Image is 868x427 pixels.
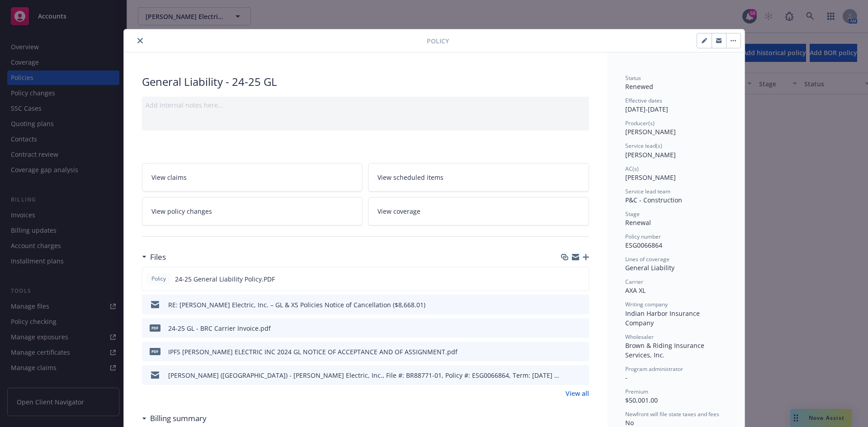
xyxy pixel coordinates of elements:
div: IPFS [PERSON_NAME] ELECTRIC INC 2024 GL NOTICE OF ACCEPTANCE AND OF ASSIGNMENT.pdf [168,347,458,357]
span: Service lead(s) [625,142,662,150]
span: [PERSON_NAME] [625,127,676,136]
span: Renewal [625,218,651,227]
button: preview file [577,274,585,284]
span: Wholesaler [625,333,654,341]
span: - [625,373,627,382]
div: RE: [PERSON_NAME] Electric, Inc. – GL & XS Policies Notice of Cancellation ($8,668.01) [168,300,425,310]
h3: Billing summary [150,413,207,424]
span: Brown & Riding Insurance Services, Inc. [625,341,706,359]
span: View coverage [377,206,420,216]
span: Indian Harbor Insurance Company [625,309,702,327]
span: Carrier [625,278,643,286]
h3: Files [150,251,166,263]
span: Status [625,74,641,82]
span: Effective dates [625,97,662,104]
span: $50,001.00 [625,396,658,404]
span: Producer(s) [625,119,655,127]
a: View all [566,389,589,398]
span: pdf [150,348,160,355]
a: View policy changes [142,197,363,225]
div: [DATE] - [DATE] [625,97,726,114]
div: Billing summary [142,413,207,424]
button: download file [563,324,570,333]
button: download file [562,274,570,284]
span: Premium [625,388,648,395]
div: Add internal notes here... [146,100,585,110]
span: Writing company [625,300,668,308]
span: Policy [427,36,449,46]
span: [PERSON_NAME] [625,150,676,159]
button: download file [563,347,570,357]
span: Stage [625,210,640,218]
button: preview file [577,347,585,357]
span: No [625,418,634,427]
button: preview file [577,300,585,310]
span: Program administrator [625,365,683,373]
button: preview file [577,371,585,380]
span: pdf [150,324,160,331]
button: download file [563,371,570,380]
div: [PERSON_NAME] ([GEOGRAPHIC_DATA]) - [PERSON_NAME] Electric, Inc., File #: BR88771-01, Policy #: E... [168,371,559,380]
span: P&C - Construction [625,196,682,204]
span: [PERSON_NAME] [625,173,676,182]
div: General Liability - 24-25 GL [142,74,589,89]
span: Lines of coverage [625,255,670,263]
span: ESG0066864 [625,241,662,249]
a: View coverage [368,197,589,225]
button: preview file [577,324,585,333]
span: AC(s) [625,165,639,173]
span: Newfront will file state taxes and fees [625,410,719,418]
div: Files [142,251,166,263]
span: View scheduled items [377,173,443,182]
span: View policy changes [151,206,212,216]
span: AXA XL [625,286,646,295]
a: View claims [142,163,363,192]
span: Renewed [625,82,653,91]
button: download file [563,300,570,310]
span: 24-25 General Liability Policy.PDF [175,274,275,284]
div: General Liability [625,263,726,272]
span: View claims [151,173,187,182]
a: View scheduled items [368,163,589,192]
span: Service lead team [625,188,670,195]
span: Policy number [625,233,661,240]
div: 24-25 GL - BRC Carrier Invoice.pdf [168,324,271,333]
button: close [135,35,146,46]
span: Policy [150,275,168,283]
